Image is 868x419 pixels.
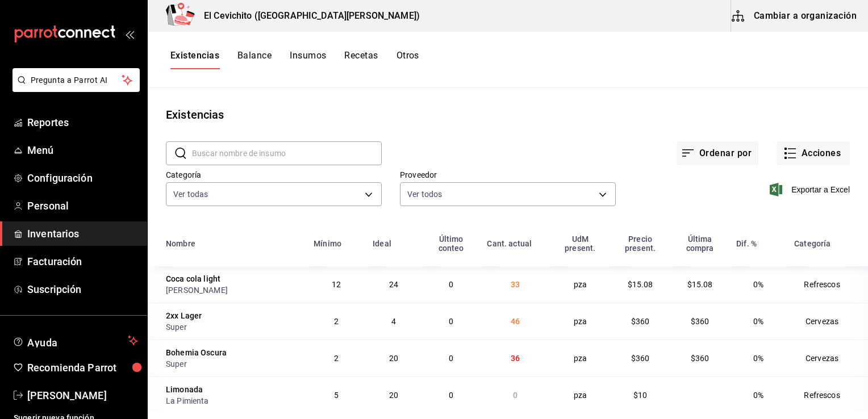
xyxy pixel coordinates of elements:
[389,391,398,400] span: 20
[550,376,610,413] td: pza
[125,30,134,39] button: open_drawer_menu
[449,280,453,289] span: 0
[27,226,138,241] span: Inventarios
[166,347,227,358] div: Bohemia Oscura
[550,266,610,303] td: pza
[772,183,850,196] button: Exportar a Excel
[166,321,300,333] div: Super
[633,391,647,400] span: $10
[27,388,138,403] span: [PERSON_NAME]
[314,239,341,248] div: Mínimo
[691,354,710,363] span: $360
[170,50,419,69] div: navigation tabs
[787,376,868,413] td: Refrescos
[27,170,138,186] span: Configuración
[513,391,518,400] span: 0
[628,280,653,289] span: $15.08
[290,50,326,69] button: Insumos
[429,234,474,253] div: Último conteo
[753,354,763,363] span: 0%
[334,317,339,326] span: 2
[166,358,300,370] div: Super
[27,254,138,269] span: Facturación
[166,239,195,248] div: Nombre
[631,354,650,363] span: $360
[449,391,453,400] span: 0
[550,303,610,340] td: pza
[334,391,339,400] span: 5
[27,282,138,297] span: Suscripción
[166,284,300,296] div: [PERSON_NAME]
[27,334,123,347] span: Ayuda
[344,50,378,69] button: Recetas
[166,106,224,123] div: Existencias
[753,317,763,326] span: 0%
[334,354,339,363] span: 2
[12,68,140,92] button: Pregunta a Parrot AI
[677,234,723,253] div: Última compra
[617,234,663,253] div: Precio present.
[449,317,453,326] span: 0
[173,188,208,200] span: Ver todas
[373,239,391,248] div: Ideal
[166,310,202,321] div: 2xx Lager
[550,340,610,376] td: pza
[449,354,453,363] span: 0
[166,273,220,284] div: Coca cola light
[557,234,603,253] div: UdM present.
[787,340,868,376] td: Cervezas
[753,391,763,400] span: 0%
[511,280,520,289] span: 33
[407,188,442,200] span: Ver todos
[237,50,272,69] button: Balance
[8,82,140,94] a: Pregunta a Parrot AI
[389,280,398,289] span: 24
[27,143,138,158] span: Menú
[27,115,138,130] span: Reportes
[166,384,203,395] div: Limonada
[487,239,532,248] div: Cant. actual
[777,141,850,165] button: Acciones
[687,280,713,289] span: $15.08
[787,266,868,303] td: Refrescos
[400,171,616,179] label: Proveedor
[787,303,868,340] td: Cervezas
[511,317,520,326] span: 46
[166,395,300,407] div: La Pimienta
[332,280,341,289] span: 12
[794,239,831,248] div: Categoría
[736,239,757,248] div: Dif. %
[27,360,138,375] span: Recomienda Parrot
[27,198,138,213] span: Personal
[677,141,758,165] button: Ordenar por
[195,9,420,23] h3: El Cevichito ([GEOGRAPHIC_DATA][PERSON_NAME])
[691,317,710,326] span: $360
[391,317,396,326] span: 4
[389,354,398,363] span: 20
[192,142,382,165] input: Buscar nombre de insumo
[631,317,650,326] span: $360
[753,280,763,289] span: 0%
[166,171,382,179] label: Categoría
[397,50,419,69] button: Otros
[31,74,122,86] span: Pregunta a Parrot AI
[170,50,219,69] button: Existencias
[511,354,520,363] span: 36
